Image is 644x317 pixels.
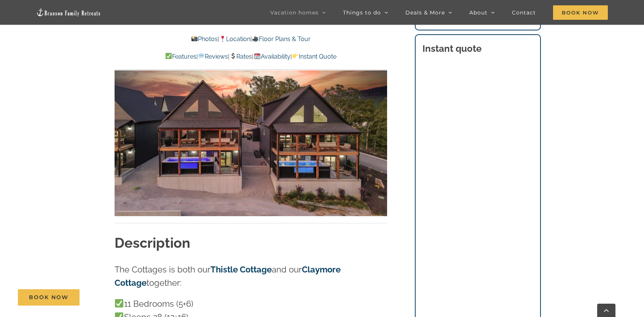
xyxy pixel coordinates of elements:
a: Thistle Cottage [210,264,272,274]
img: 🎥 [252,36,258,42]
p: | | [115,34,387,44]
p: The Cottages is both our and our together: [115,263,387,290]
a: Photos [191,35,217,43]
span: Book Now [553,5,608,20]
p: | | | | [115,52,387,62]
span: About [469,10,488,15]
span: Deals & More [405,10,445,15]
span: Vacation homes [270,10,319,15]
strong: Instant quote [422,43,481,54]
img: ✅ [166,53,172,59]
a: Reviews [198,53,228,60]
a: Location [219,35,250,43]
img: 💬 [198,53,204,59]
img: 💲 [230,53,236,59]
span: Things to do [343,10,381,15]
a: Claymore Cottage [115,264,341,288]
a: Features [165,53,196,60]
a: Availability [253,53,290,60]
a: Instant Quote [292,53,336,60]
img: DCIM100MEDIADJI_0127.JPG [115,63,387,217]
strong: Description [115,235,190,251]
img: Branson Family Retreats Logo [36,8,101,17]
img: 📸 [191,36,198,42]
span: Book Now [29,294,69,301]
a: Floor Plans & Tour [252,35,311,43]
img: 📍 [220,36,226,42]
a: Book Now [18,289,80,306]
a: Rates [230,53,252,60]
span: Contact [512,10,536,15]
img: 👉 [292,53,298,59]
img: 📆 [254,53,260,59]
